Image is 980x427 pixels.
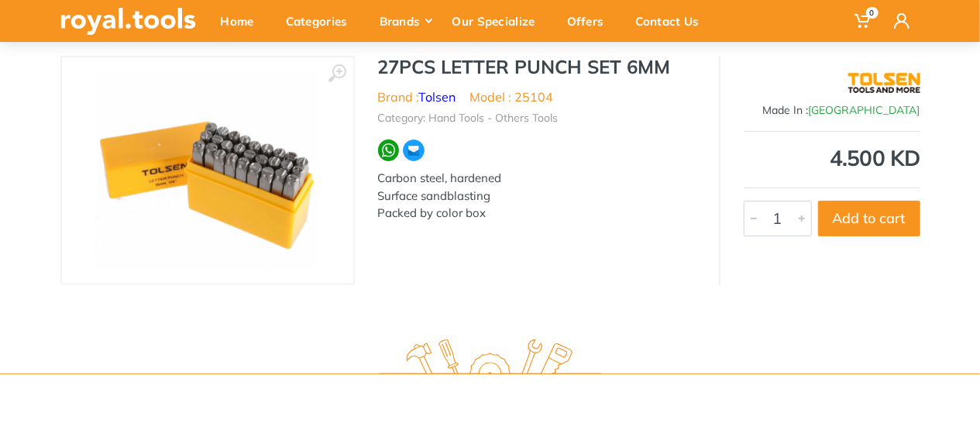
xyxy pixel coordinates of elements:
img: wa.webp [378,139,400,161]
div: Made In : [744,102,920,119]
div: Contact Us [625,5,720,37]
div: Carbon steel, hardened Surface sandblasting Packed by color box [378,170,696,222]
li: Brand : [378,88,456,106]
div: Offers [556,5,625,37]
li: Model : 25104 [470,88,554,106]
button: Add to cart [818,201,920,236]
img: Royal Tools - 27PCS LETTER PUNCH SET 6MM [95,73,321,268]
span: [GEOGRAPHIC_DATA] [809,103,920,117]
img: royal.tools Logo [379,339,601,382]
h1: 27PCS LETTER PUNCH SET 6MM [378,56,696,78]
div: Our Specialize [442,5,556,37]
img: ma.webp [402,139,425,162]
div: Brands [369,5,442,37]
a: Tolsen [419,89,456,105]
div: Home [210,5,275,37]
li: Category: Hand Tools - Others Tools [378,110,559,126]
img: Tolsen [848,64,920,102]
div: Categories [275,5,369,37]
div: 4.500 KD [744,147,920,169]
span: 0 [866,7,879,19]
img: royal.tools Logo [60,8,196,35]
